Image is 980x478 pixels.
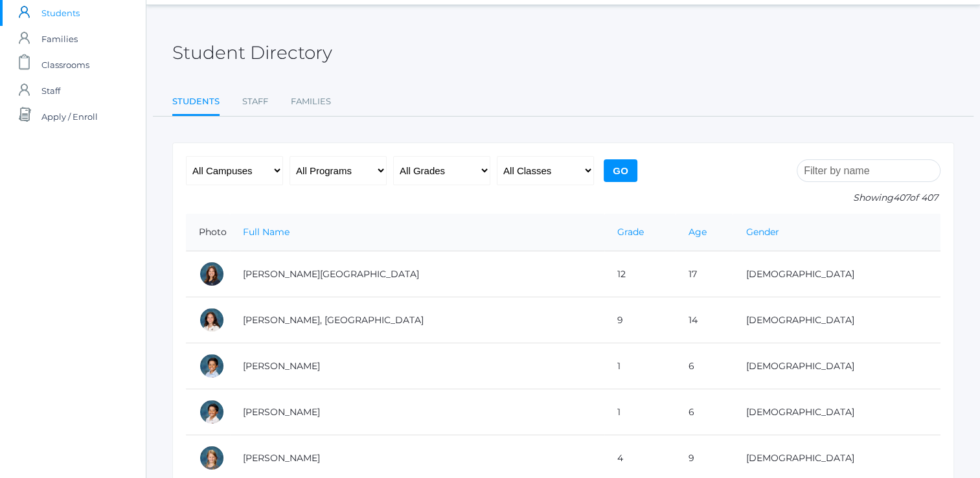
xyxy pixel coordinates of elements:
[797,191,940,205] p: Showing of 407
[186,214,230,251] th: Photo
[746,226,779,238] a: Gender
[199,399,225,425] div: Grayson Abrea
[733,343,940,389] td: [DEMOGRAPHIC_DATA]
[41,78,60,104] span: Staff
[230,251,604,297] td: [PERSON_NAME][GEOGRAPHIC_DATA]
[199,445,225,471] div: Amelia Adams
[243,226,290,238] a: Full Name
[172,89,220,117] a: Students
[242,89,268,115] a: Staff
[733,251,940,297] td: [DEMOGRAPHIC_DATA]
[676,251,733,297] td: 17
[41,26,78,52] span: Families
[604,159,637,182] input: Go
[604,389,676,435] td: 1
[230,389,604,435] td: [PERSON_NAME]
[41,104,98,130] span: Apply / Enroll
[604,251,676,297] td: 12
[604,343,676,389] td: 1
[676,389,733,435] td: 6
[172,43,332,63] h2: Student Directory
[604,297,676,343] td: 9
[676,297,733,343] td: 14
[199,307,225,333] div: Phoenix Abdulla
[291,89,331,115] a: Families
[797,159,940,182] input: Filter by name
[199,261,225,287] div: Charlotte Abdulla
[617,226,644,238] a: Grade
[230,343,604,389] td: [PERSON_NAME]
[676,343,733,389] td: 6
[41,52,89,78] span: Classrooms
[733,389,940,435] td: [DEMOGRAPHIC_DATA]
[689,226,707,238] a: Age
[230,297,604,343] td: [PERSON_NAME], [GEOGRAPHIC_DATA]
[893,192,909,203] span: 407
[733,297,940,343] td: [DEMOGRAPHIC_DATA]
[199,353,225,379] div: Dominic Abrea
